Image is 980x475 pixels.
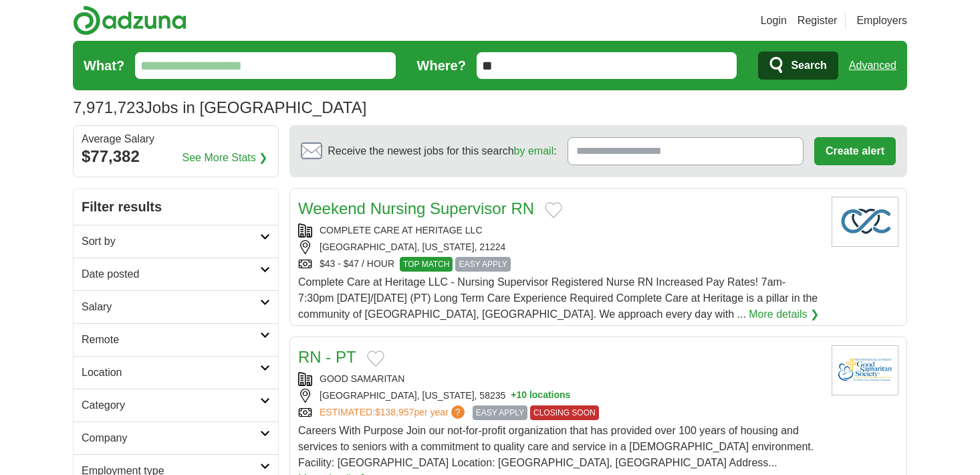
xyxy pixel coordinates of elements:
[182,150,268,166] a: See More Stats ❯
[298,223,821,237] div: COMPLETE CARE AT HERITAGE LLC
[82,233,260,250] h2: Sort by
[798,13,838,29] a: Register
[749,306,819,322] a: More details ❯
[82,266,260,282] h2: Date posted
[74,356,278,389] a: Location
[761,13,787,29] a: Login
[82,134,270,145] div: Average Salary
[82,332,260,348] h2: Remote
[328,143,556,159] span: Receive the newest jobs for this search :
[530,405,599,420] span: CLOSING SOON
[545,202,562,218] button: Add to favorite jobs
[375,407,414,417] span: $138,957
[320,373,404,384] a: GOOD SAMARITAN
[74,189,278,225] h2: Filter results
[82,397,260,413] h2: Category
[455,257,510,272] span: EASY APPLY
[298,348,356,366] a: RN - PT
[814,137,896,165] button: Create alert
[400,257,453,272] span: TOP MATCH
[74,258,278,290] a: Date posted
[74,421,278,454] a: Company
[320,405,467,420] a: ESTIMATED:$138,957per year?
[82,365,260,381] h2: Location
[74,290,278,323] a: Salary
[856,13,907,29] a: Employers
[298,199,534,217] a: Weekend Nursing Supervisor RN
[511,389,516,403] span: +
[74,323,278,356] a: Remote
[298,425,814,468] span: Careers With Purpose Join our not-for-profit organization that has provided over 100 years of hou...
[511,389,570,403] button: +10 locations
[298,276,818,320] span: Complete Care at Heritage LLC - Nursing Supervisor Registered Nurse RN Increased Pay Rates! 7am-7...
[82,430,260,446] h2: Company
[82,299,260,315] h2: Salary
[849,52,896,79] a: Advanced
[832,345,898,395] img: Good Samaritan Society logo
[791,52,826,79] span: Search
[758,52,838,80] button: Search
[473,405,527,420] span: EASY APPLY
[73,5,187,35] img: Adzuna logo
[298,257,821,272] div: $43 - $47 / HOUR
[298,389,821,403] div: [GEOGRAPHIC_DATA], [US_STATE], 58235
[367,351,384,367] button: Add to favorite jobs
[74,389,278,421] a: Category
[417,56,466,76] label: Where?
[84,56,124,76] label: What?
[832,197,898,247] img: Company logo
[451,405,465,419] span: ?
[74,225,278,258] a: Sort by
[298,240,821,254] div: [GEOGRAPHIC_DATA], [US_STATE], 21224
[73,96,144,120] span: 7,971,723
[73,98,366,116] h1: Jobs in [GEOGRAPHIC_DATA]
[514,145,554,157] a: by email
[82,145,270,169] div: $77,382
